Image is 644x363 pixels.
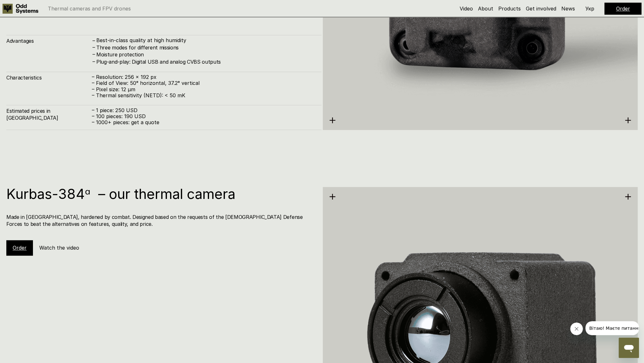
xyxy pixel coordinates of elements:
a: Get involved [526,5,556,12]
h5: Watch the video [39,244,79,251]
h4: – [92,58,95,65]
p: – 1000+ pieces: get a quote [92,119,315,125]
a: Order [13,245,27,251]
p: – Thermal sensitivity (NETD): < 50 mK [92,92,315,99]
p: – Pixel size: 12 µm [92,86,315,92]
p: Best-in-class quality at high humidity [96,37,315,43]
a: About [478,5,493,12]
p: – 1 piece: 250 USD [92,107,315,113]
h4: Made in [GEOGRAPHIC_DATA], hardened by combat. Designed based on the requests of the [DEMOGRAPHIC... [6,213,315,228]
h4: Advantages [6,37,92,44]
iframe: Button to launch messaging window [619,338,639,358]
p: – Field of View: 50° horizontal, 37.2° vertical [92,80,315,86]
h4: Moisture protection [96,51,315,58]
span: Вітаю! Маєте питання? [4,4,58,10]
h1: Kurbas-384ᵅ – our thermal camera [6,187,315,201]
iframe: Message from company [585,321,639,335]
h4: Characteristics [6,74,92,81]
p: Укр [585,6,594,11]
h4: – [92,37,95,44]
h4: Plug-and-play: Digital USB and analog CVBS outputs [96,58,315,65]
a: Products [498,5,521,12]
h4: Estimated prices in [GEOGRAPHIC_DATA] [6,107,92,122]
p: Thermal cameras and FPV drones [48,6,131,11]
iframe: Close message [570,322,583,335]
p: – 100 pieces: 190 USD [92,113,315,119]
a: Order [616,5,630,12]
p: – Resolution: 256 x 192 px [92,74,315,80]
a: News [561,5,575,12]
h4: Three modes for different missions [96,44,315,51]
h4: – [92,51,95,58]
a: Video [460,5,473,12]
h4: – [92,44,95,51]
